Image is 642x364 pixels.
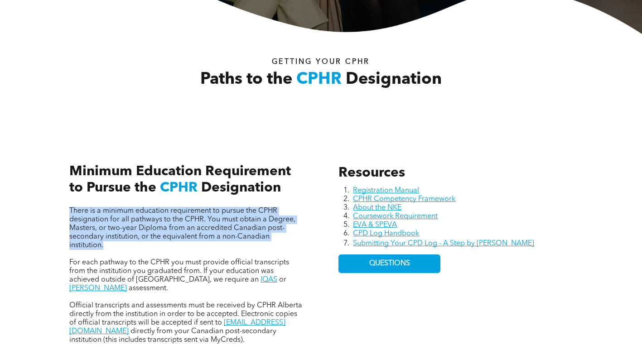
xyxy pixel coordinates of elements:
[353,196,455,203] a: CPHR Competency Framework
[369,259,410,268] span: QUESTIONS
[338,254,440,273] a: QUESTIONS
[69,285,127,292] a: [PERSON_NAME]
[353,213,438,220] a: Coursework Requirement
[69,319,285,335] a: [EMAIL_ADDRESS][DOMAIN_NAME]
[353,221,397,229] a: EVA & SPEVA
[279,276,286,283] span: or
[69,259,289,283] span: For each pathway to the CPHR you must provide official transcripts from the institution you gradu...
[353,230,419,237] a: CPD Log Handbook
[160,181,198,195] span: CPHR
[353,204,401,211] a: About the NKE
[69,302,302,326] span: Official transcripts and assessments must be received by CPHR Alberta directly from the instituti...
[200,72,292,88] span: Paths to the
[261,276,277,283] a: IQAS
[201,181,281,195] span: Designation
[272,58,370,66] span: Getting your Cphr
[346,72,442,88] span: Designation
[353,187,419,194] a: Registration Manual
[129,285,168,292] span: assessment.
[69,328,276,344] span: directly from your Canadian post-secondary institution (this includes transcripts sent via MyCreds).
[69,165,291,195] span: Minimum Education Requirement to Pursue the
[69,207,295,249] span: There is a minimum education requirement to pursue the CPHR designation for all pathways to the C...
[353,240,534,247] a: Submitting Your CPD Log - A Step by [PERSON_NAME]
[338,166,405,180] span: Resources
[296,72,342,88] span: CPHR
